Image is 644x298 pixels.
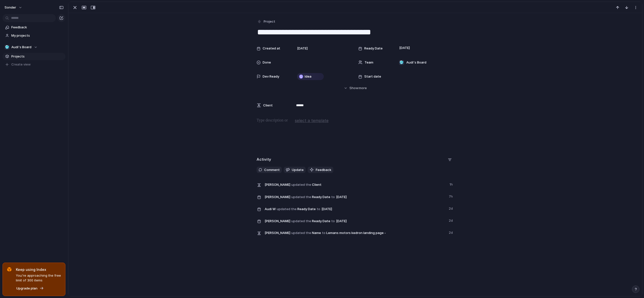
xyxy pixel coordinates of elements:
[265,229,446,236] span: Name Lemans motors kedron landing page -
[264,167,280,172] span: Comment
[317,207,320,212] span: to
[5,5,16,10] span: sonder
[335,194,348,200] span: [DATE]
[349,86,358,91] span: Show
[11,25,64,30] span: Feedback
[3,43,65,51] button: 🥶Audi's Board
[265,217,446,225] span: Ready Date
[305,74,311,79] span: Idea
[11,54,64,59] span: Projects
[449,205,454,211] span: 2d
[265,230,290,235] span: [PERSON_NAME]
[11,62,31,67] span: Create view
[291,230,311,235] span: updated the
[449,229,454,235] span: 2d
[263,74,279,79] span: Dev Ready
[265,195,290,200] span: [PERSON_NAME]
[16,286,37,291] span: Upgrade plan
[308,167,333,173] button: Feedback
[5,45,10,50] div: 🥶
[331,219,335,224] span: to
[291,182,311,187] span: updated the
[3,61,65,68] button: Create view
[365,60,373,65] span: Team
[320,206,334,212] span: [DATE]
[3,32,65,39] a: My projects
[3,53,65,60] a: Projects
[11,45,31,50] span: Audi's Board
[265,205,446,213] span: Ready Date
[265,219,290,224] span: [PERSON_NAME]
[295,117,329,124] span: select a template
[277,207,297,212] span: updated the
[16,273,61,283] span: You're approaching the free limit of 300 items
[284,167,306,173] button: Update
[265,181,447,188] span: Client
[2,4,25,12] button: sonder
[291,195,311,200] span: updated the
[335,218,348,224] span: [DATE]
[406,60,426,65] span: Audi's Board
[257,157,271,162] h2: Activity
[364,46,383,51] span: Ready Date
[263,60,271,65] span: Done
[399,60,404,65] div: 🥶
[331,195,335,200] span: to
[265,193,446,201] span: Ready Date
[257,84,454,93] button: Showmore
[265,182,290,187] span: [PERSON_NAME]
[398,45,411,51] span: [DATE]
[15,285,45,292] button: Upgrade plan
[450,181,454,187] span: 1h
[257,167,282,173] button: Comment
[264,19,275,24] span: Project
[263,103,273,108] span: Client
[3,24,65,31] a: Feedback
[11,33,64,38] span: My projects
[364,74,381,79] span: Start date
[291,219,311,224] span: updated the
[263,46,280,51] span: Created at
[292,167,304,172] span: Update
[256,18,277,25] button: Project
[316,167,331,172] span: Feedback
[359,86,367,91] span: more
[449,217,454,223] span: 2d
[265,207,276,212] span: Audi W
[297,46,308,51] span: [DATE]
[322,230,326,235] span: to
[449,193,454,199] span: 7h
[16,267,61,272] span: Keep using Index
[294,117,329,124] button: select a template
